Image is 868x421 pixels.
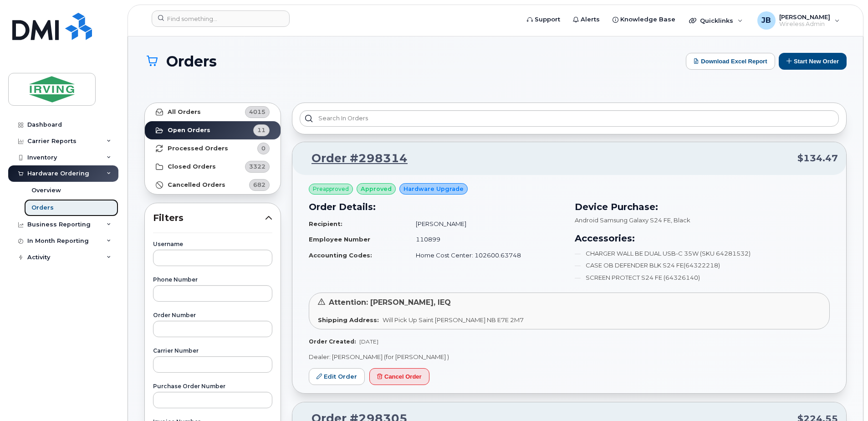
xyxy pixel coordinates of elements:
[309,338,356,345] strong: Order Created:
[168,163,216,170] strong: Closed Orders
[153,211,265,225] span: Filters
[168,181,225,189] strong: Cancelled Orders
[168,127,210,134] strong: Open Orders
[166,53,217,69] span: Orders
[301,150,408,167] a: Order #298314
[383,316,524,323] span: Will Pick Up Saint [PERSON_NAME] NB E7E 2M7
[318,316,379,323] strong: Shipping Address:
[309,368,365,385] a: Edit Order
[779,53,847,70] button: Start New Order
[369,368,429,385] button: Cancel Order
[253,180,266,189] span: 682
[261,144,266,153] span: 0
[153,313,272,318] label: Order Number
[145,139,281,158] a: Processed Orders0
[300,110,839,127] input: Search in orders
[153,277,272,282] label: Phone Number
[309,353,830,361] p: Dealer: [PERSON_NAME] (for [PERSON_NAME] )
[153,348,272,354] label: Carrier Number
[249,108,266,116] span: 4015
[168,108,201,116] strong: All Orders
[153,384,272,389] label: Purchase Order Number
[408,247,564,263] td: Home Cost Center: 102600.63748
[329,298,451,307] span: Attention: [PERSON_NAME], IEQ
[408,216,564,232] td: [PERSON_NAME]
[359,338,378,345] span: [DATE]
[671,216,690,224] span: , Black
[575,231,830,245] h3: Accessories:
[168,145,228,152] strong: Processed Orders
[249,162,266,171] span: 3322
[361,185,392,193] span: approved
[145,121,281,139] a: Open Orders11
[145,103,281,121] a: All Orders4015
[145,176,281,194] a: Cancelled Orders682
[309,236,370,243] strong: Employee Number
[686,53,775,70] button: Download Excel Report
[797,152,838,165] span: $134.47
[575,249,830,258] li: CHARGER WALL BE DUAL USB-C 35W (SKU 64281532)
[575,200,830,214] h3: Device Purchase:
[575,261,830,270] li: CASE OB DEFENDER BLK S24 FE(64322218)
[257,126,266,134] span: 11
[575,216,671,224] span: Android Samsung Galaxy S24 FE
[309,200,564,214] h3: Order Details:
[313,185,349,193] span: Preapproved
[153,241,272,247] label: Username
[403,185,464,193] span: Hardware Upgrade
[575,273,830,282] li: SCREEN PROTECT S24 FE (64326140)
[309,252,372,259] strong: Accounting Codes:
[145,158,281,176] a: Closed Orders3322
[309,220,342,227] strong: Recipient:
[408,231,564,247] td: 110899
